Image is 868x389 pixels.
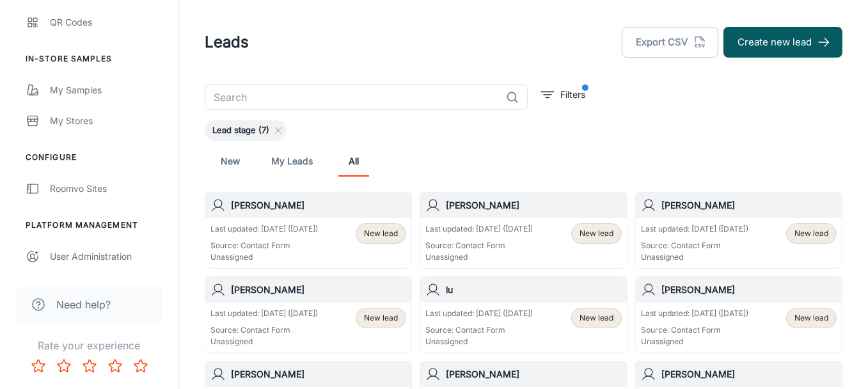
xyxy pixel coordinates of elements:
[77,353,102,379] button: Rate 3 star
[51,353,77,379] button: Rate 2 star
[661,283,837,297] h6: [PERSON_NAME]
[446,198,621,212] h6: [PERSON_NAME]
[446,367,621,381] h6: [PERSON_NAME]
[205,120,287,141] div: Lead stage (7)
[210,336,318,347] p: Unassigned
[425,223,533,235] p: Last updated: [DATE] ([DATE])
[420,192,627,269] a: [PERSON_NAME]Last updated: [DATE] ([DATE])Source: Contact FormUnassignedNew lead
[231,198,406,212] h6: [PERSON_NAME]
[210,240,318,251] p: Source: Contact Form
[446,283,621,297] h6: lu
[50,250,166,264] div: User Administration
[794,312,828,324] span: New lead
[10,338,168,353] p: Rate your experience
[128,353,154,379] button: Rate 5 star
[425,240,533,251] p: Source: Contact Form
[723,27,842,58] button: Create new lead
[364,228,398,239] span: New lead
[560,88,585,102] p: Filters
[205,31,249,54] h1: Leads
[641,324,748,336] p: Source: Contact Form
[641,308,748,319] p: Last updated: [DATE] ([DATE])
[580,312,613,324] span: New lead
[231,283,406,297] h6: [PERSON_NAME]
[215,146,246,177] a: New
[26,353,51,379] button: Rate 1 star
[635,192,842,269] a: [PERSON_NAME]Last updated: [DATE] ([DATE])Source: Contact FormUnassignedNew lead
[205,192,412,269] a: [PERSON_NAME]Last updated: [DATE] ([DATE])Source: Contact FormUnassignedNew lead
[231,367,406,381] h6: [PERSON_NAME]
[641,336,748,347] p: Unassigned
[50,114,166,128] div: My Stores
[794,228,828,239] span: New lead
[205,276,412,353] a: [PERSON_NAME]Last updated: [DATE] ([DATE])Source: Contact FormUnassignedNew lead
[210,223,318,235] p: Last updated: [DATE] ([DATE])
[205,84,501,110] input: Search
[425,336,533,347] p: Unassigned
[580,228,613,239] span: New lead
[50,83,166,97] div: My Samples
[641,223,748,235] p: Last updated: [DATE] ([DATE])
[538,84,588,105] button: filter
[641,240,748,251] p: Source: Contact Form
[425,324,533,336] p: Source: Contact Form
[271,146,313,177] a: My Leads
[635,276,842,353] a: [PERSON_NAME]Last updated: [DATE] ([DATE])Source: Contact FormUnassignedNew lead
[102,353,128,379] button: Rate 4 star
[50,182,166,196] div: Roomvo Sites
[210,324,318,336] p: Source: Contact Form
[338,146,369,177] a: All
[364,312,398,324] span: New lead
[661,367,837,381] h6: [PERSON_NAME]
[56,297,111,312] span: Need help?
[205,124,277,137] span: Lead stage (7)
[50,15,166,29] div: QR Codes
[641,251,748,263] p: Unassigned
[210,251,318,263] p: Unassigned
[425,251,533,263] p: Unassigned
[210,308,318,319] p: Last updated: [DATE] ([DATE])
[661,198,837,212] h6: [PERSON_NAME]
[425,308,533,319] p: Last updated: [DATE] ([DATE])
[622,27,718,58] button: Export CSV
[420,276,627,353] a: luLast updated: [DATE] ([DATE])Source: Contact FormUnassignedNew lead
